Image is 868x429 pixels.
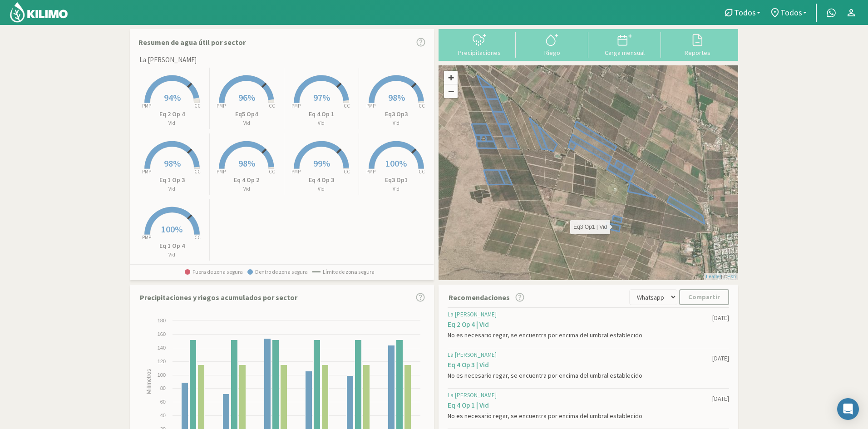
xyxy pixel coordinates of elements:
span: Límite de zona segura [312,269,375,275]
text: 120 [158,359,166,364]
p: Vid [210,119,284,127]
span: 98% [164,158,181,169]
p: Eq5 Op4 [210,109,284,119]
p: Vid [359,119,434,127]
div: Carga mensual [591,49,658,56]
tspan: CC [194,234,201,241]
tspan: PMP [142,168,151,175]
tspan: CC [194,168,201,175]
tspan: CC [194,103,201,109]
img: Kilimo [9,1,69,23]
p: Eq3 Op1 [359,175,434,185]
tspan: CC [419,168,425,175]
text: 140 [158,345,166,350]
p: Vid [284,119,359,127]
p: Eq 1 Op 3 [135,175,209,185]
div: [DATE] [712,355,729,362]
tspan: PMP [291,103,301,109]
p: Eq 4 Op 1 [284,109,359,119]
p: Precipitaciones y riegos acumulados por sector [140,292,297,303]
text: 160 [158,331,166,337]
text: 80 [160,385,166,391]
tspan: PMP [142,234,151,241]
tspan: CC [419,103,425,109]
div: Eq 4 Op 1 | Vid [448,401,712,409]
span: 100% [161,223,182,235]
span: 98% [388,92,405,103]
div: No es necesario regar, se encuentra por encima del umbral establecido [448,412,712,420]
span: Todos [780,8,802,17]
text: 100 [158,372,166,378]
tspan: CC [344,103,350,109]
p: Vid [135,185,209,193]
span: 94% [164,92,181,103]
a: Esri [727,274,736,279]
p: Eq 1 Op 4 [135,241,209,251]
p: Vid [359,185,434,193]
span: 100% [385,158,407,169]
p: Eq 4 Op 2 [210,175,284,185]
a: Zoom in [444,71,458,84]
div: | © [704,273,738,281]
p: Vid [284,185,359,193]
text: 60 [160,399,166,404]
span: 96% [238,92,255,103]
span: Fuera de zona segura [185,269,243,275]
tspan: PMP [291,168,301,175]
p: Vid [210,185,284,193]
tspan: CC [344,168,350,175]
span: 99% [313,158,330,169]
tspan: PMP [217,103,226,109]
button: Riego [516,32,588,56]
div: Precipitaciones [446,49,513,56]
tspan: CC [269,168,276,175]
p: Eq 4 Op 3 [284,175,359,185]
div: Reportes [664,49,731,56]
tspan: PMP [366,103,375,109]
tspan: PMP [217,168,226,175]
div: La [PERSON_NAME] [448,392,712,399]
tspan: PMP [142,103,151,109]
p: Resumen de agua útil por sector [138,37,246,48]
span: Todos [734,8,756,17]
div: [DATE] [712,314,729,322]
p: Vid [135,251,209,259]
span: Dentro de zona segura [247,269,308,275]
tspan: CC [269,103,276,109]
div: La [PERSON_NAME] [448,311,712,318]
text: 40 [160,413,166,418]
p: Recomendaciones [449,292,510,303]
div: [DATE] [712,395,729,403]
a: Zoom out [444,84,458,98]
p: Eq 2 Op 4 [135,109,209,119]
div: Riego [518,49,586,56]
span: 97% [313,92,330,103]
div: La [PERSON_NAME] [448,351,712,359]
p: Eq3 Op3 [359,109,434,119]
tspan: PMP [366,168,375,175]
a: Leaflet [706,274,721,279]
div: Eq 2 Op 4 | Vid [448,320,712,329]
div: No es necesario regar, se encuentra por encima del umbral establecido [448,372,712,380]
span: 98% [238,158,255,169]
text: Milímetros [146,369,152,394]
button: Precipitaciones [443,32,516,56]
p: Vid [135,119,209,127]
span: La [PERSON_NAME] [139,55,197,65]
div: No es necesario regar, se encuentra por encima del umbral establecido [448,331,712,339]
div: Open Intercom Messenger [837,398,859,420]
button: Carga mensual [588,32,661,56]
button: Reportes [661,32,734,56]
div: Eq 4 Op 3 | Vid [448,360,712,369]
text: 180 [158,318,166,323]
